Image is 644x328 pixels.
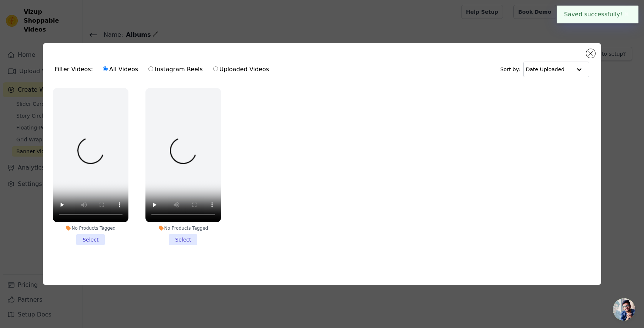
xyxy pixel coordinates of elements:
[148,65,203,74] label: Instagram Reels
[623,10,631,19] button: Close
[213,65,269,74] label: Uploaded Videos
[557,6,638,23] div: Saved successfully!
[55,61,273,78] div: Filter Videos:
[145,225,221,231] div: No Products Tagged
[53,225,128,231] div: No Products Tagged
[500,62,590,77] div: Sort by:
[586,49,595,58] button: Close modal
[613,298,635,321] a: Open chat
[103,65,138,74] label: All Videos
